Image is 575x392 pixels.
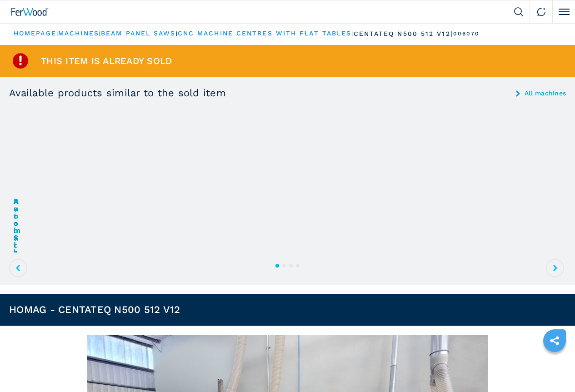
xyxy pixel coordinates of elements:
img: Contact us [537,7,546,16]
a: HOMEPAGE [14,30,56,37]
h3: Available products similar to the sold item [9,88,226,98]
span: | [176,30,178,37]
a: sharethis [543,329,566,352]
button: 2 [282,264,286,268]
span: | [351,30,353,37]
button: 3 [289,264,293,268]
img: Search [514,7,523,16]
p: 006070 [453,30,480,38]
a: cnc machine centres with flat tables [178,30,352,37]
a: All machines [525,90,566,96]
img: SoldProduct [11,52,30,70]
p: centateq n500 512 v12 | [354,30,453,39]
button: Click to toggle menu [552,0,575,23]
h1: HOMAG - CENTATEQ N500 512 V12 [9,305,180,315]
button: 1 [275,264,279,268]
iframe: Chat [536,351,568,385]
img: Ferwood [11,8,49,16]
a: machines [58,30,99,37]
a: beam panel saws [101,30,176,37]
span: This item is already sold [41,56,172,65]
span: | [99,30,101,37]
span: | [56,30,58,37]
button: 4 [296,264,300,268]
